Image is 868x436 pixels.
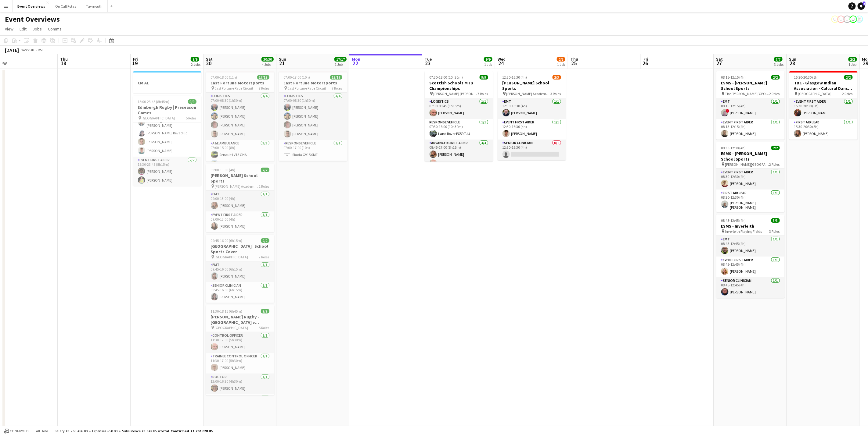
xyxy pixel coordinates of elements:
[425,140,493,178] app-card-role: Advanced First Aider3/308:45-17:00 (8h15m)[PERSON_NAME][PERSON_NAME]
[858,2,865,10] a: 1
[774,62,784,67] div: 3 Jobs
[424,60,432,67] span: 23
[81,0,108,12] button: Taymouth
[498,98,566,119] app-card-role: EMT1/112:30-16:30 (4h)[PERSON_NAME]
[206,374,274,394] app-card-role: Doctor1/112:00-16:30 (4h30m)[PERSON_NAME]
[643,56,648,62] span: Fri
[133,71,201,93] app-job-card: CM AL
[55,429,213,433] div: Salary £1 266 486.00 + Expenses £50.00 + Subsistence £1 142.85 =
[20,26,27,32] span: Edit
[863,2,866,5] span: 1
[211,168,236,172] span: 09:00-13:00 (4h)
[279,93,347,140] app-card-role: Logistics4/407:00-08:30 (1h30m)[PERSON_NAME][PERSON_NAME][PERSON_NAME][PERSON_NAME]
[206,243,274,254] h3: [GEOGRAPHIC_DATA] | School Sports Cover
[553,75,561,80] span: 2/3
[288,86,326,90] span: East Fortune Race Circuit
[844,75,853,80] span: 2/2
[716,214,785,298] app-job-card: 08:45-12:45 (4h)3/3ESMS - Inverleith Inverleith Playing Fields3 RolesEMT1/108:45-12:45 (4h)[PERSO...
[716,190,785,212] app-card-role: First Aid Lead1/108:30-12:30 (4h)[PERSON_NAME] [PERSON_NAME]
[725,229,762,234] span: Inverleith Playing Fields
[771,218,780,223] span: 3/3
[716,257,785,277] app-card-role: Event First Aider1/108:45-12:45 (4h)[PERSON_NAME]
[48,26,62,32] span: Comms
[506,91,551,96] span: [PERSON_NAME] Academy Playing Fields
[215,86,254,90] span: East Fortune Race Circuit
[142,116,175,120] span: [GEOGRAPHIC_DATA]
[132,60,138,67] span: 19
[726,109,729,113] span: !
[206,140,274,178] app-card-role: A&E Ambulance3/307:00-15:00 (8h)Renault LV15 GHAFIAT DX64 AOA
[191,57,199,62] span: 9/9
[206,353,274,374] app-card-role: Trainee Control Officer1/111:30-17:00 (5h30m)[PERSON_NAME]
[138,99,170,104] span: 15:00-23:45 (8h45m)
[498,71,566,160] div: 12:30-16:30 (4h)2/3[PERSON_NAME] School Sports [PERSON_NAME] Academy Playing Fields3 RolesEMT1/11...
[13,0,50,12] button: Event Overviews
[837,16,845,23] app-user-avatar: Operations Team
[850,16,857,23] app-user-avatar: Operations Team
[215,184,259,189] span: [PERSON_NAME] Academy Playing Fields
[557,62,565,67] div: 1 Job
[5,47,19,53] div: [DATE]
[133,108,201,157] app-card-role: Event First Aider4/415:30-22:30 (7h)[PERSON_NAME] [PERSON_NAME][PERSON_NAME] Revadillo[PERSON_NAM...
[771,75,780,80] span: 2/2
[571,56,578,62] span: Thu
[257,75,269,80] span: 17/17
[279,56,286,62] span: Sun
[716,277,785,298] app-card-role: Senior Clinician1/108:45-12:45 (4h)[PERSON_NAME]
[261,309,269,314] span: 9/9
[261,238,269,243] span: 2/2
[206,173,274,184] h3: [PERSON_NAME] School Sports
[188,99,196,104] span: 9/9
[425,71,493,161] app-job-card: 07:30-18:00 (10h30m)9/9Scottish Schools MTB Championships [PERSON_NAME] [PERSON_NAME]7 RolesLogis...
[351,60,360,67] span: 22
[133,56,138,62] span: Fri
[5,26,13,32] span: View
[284,75,310,80] span: 07:00-17:00 (10h)
[794,75,819,80] span: 15:30-20:30 (5h)
[484,57,492,62] span: 9/9
[716,151,785,162] h3: ESMS - [PERSON_NAME] School Sports
[789,71,858,140] div: 15:30-20:30 (5h)2/2TBC - Glasgow Indian Association - Cultural Dance Event [GEOGRAPHIC_DATA]2 Rol...
[725,91,769,96] span: The [PERSON_NAME][GEOGRAPHIC_DATA]
[716,56,723,62] span: Sat
[206,71,274,161] app-job-card: 07:00-18:00 (11h)17/17East Fortune Motorsports East Fortune Race Circuit7 RolesLogistics4/407:00-...
[352,56,360,62] span: Mon
[38,48,44,52] div: BST
[133,157,201,186] app-card-role: Event First Aider2/215:30-23:45 (8h15m)[PERSON_NAME][PERSON_NAME]
[848,57,857,62] span: 2/2
[206,282,274,303] app-card-role: Senior Clinician1/109:45-16:00 (6h15m)[PERSON_NAME]
[278,60,286,67] span: 21
[215,255,248,259] span: [GEOGRAPHIC_DATA]
[259,255,269,259] span: 2 Roles
[716,223,785,229] h3: ESMS - Inverleith
[259,325,269,330] span: 5 Roles
[211,75,237,80] span: 07:00-18:00 (11h)
[17,25,29,33] a: Edit
[133,80,201,86] h3: CM AL
[33,26,42,32] span: Jobs
[769,91,780,96] span: 2 Roles
[206,211,274,232] app-card-role: Event First Aider1/109:00-13:00 (4h)[PERSON_NAME]
[425,80,493,91] h3: Scottish Schools MTB Championships
[332,86,342,90] span: 7 Roles
[335,62,346,67] div: 1 Job
[259,184,269,189] span: 2 Roles
[261,168,269,172] span: 2/2
[191,62,200,67] div: 2 Jobs
[206,93,274,140] app-card-role: Logistics4/407:00-08:30 (1h30m)[PERSON_NAME][PERSON_NAME][PERSON_NAME][PERSON_NAME]
[557,57,565,62] span: 2/3
[261,57,274,62] span: 30/30
[206,332,274,353] app-card-role: Control Officer1/111:30-17:00 (5h30m)[PERSON_NAME]
[716,142,785,212] app-job-card: 08:30-12:30 (4h)2/2ESMS - [PERSON_NAME] School Sports [PERSON_NAME][GEOGRAPHIC_DATA]2 RolesEvent ...
[215,325,248,330] span: [GEOGRAPHIC_DATA]
[643,60,648,67] span: 26
[844,16,851,23] app-user-avatar: Operations Team
[186,116,196,120] span: 5 Roles
[716,98,785,119] app-card-role: EMT1/108:15-12:15 (4h)![PERSON_NAME]
[133,105,201,115] h3: Edinburgh Rugby | Preseason Games
[716,80,785,91] h3: ESMS - [PERSON_NAME] School Sports
[279,71,347,161] app-job-card: 07:00-17:00 (10h)17/17East Fortune Motorsports East Fortune Race Circuit7 RolesLogistics4/407:00-...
